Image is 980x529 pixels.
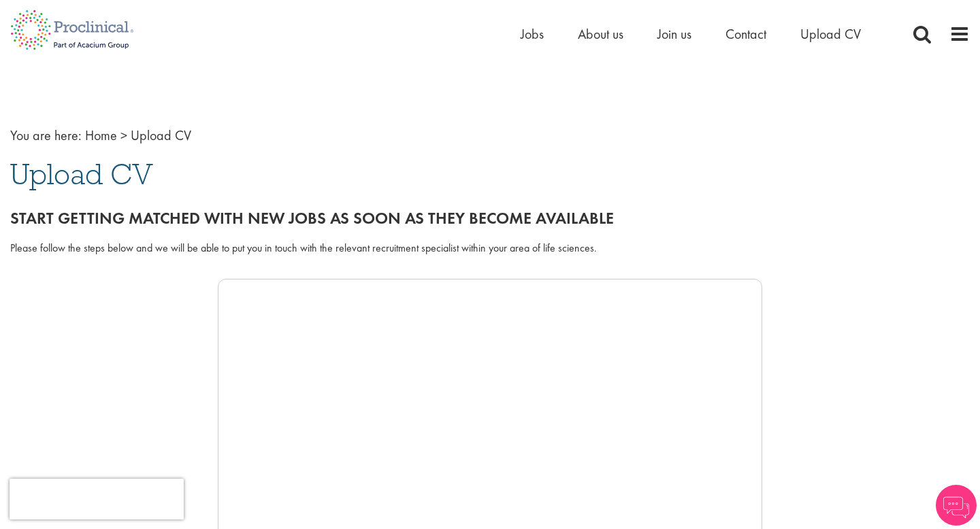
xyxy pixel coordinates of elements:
div: Please follow the steps below and we will be able to put you in touch with the relevant recruitme... [10,241,970,256]
a: breadcrumb link [85,126,117,144]
a: Upload CV [800,25,861,43]
a: Contact [725,25,766,43]
span: You are here: [10,126,82,144]
span: Upload CV [131,126,191,144]
iframe: reCAPTCHA [10,479,184,519]
img: Chatbot [936,485,977,526]
a: Join us [657,25,691,43]
span: > [120,126,127,144]
h2: Start getting matched with new jobs as soon as they become available [10,209,970,227]
a: About us [578,25,623,43]
a: Jobs [521,25,544,43]
span: Upload CV [10,156,153,192]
